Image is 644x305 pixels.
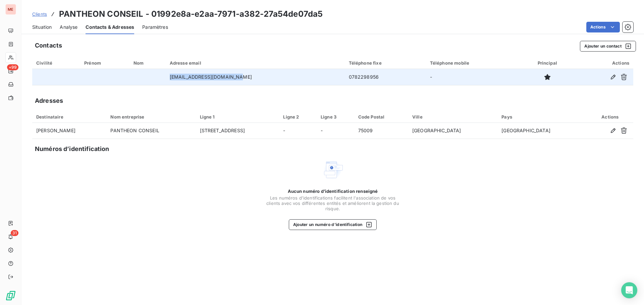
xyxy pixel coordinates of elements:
[7,64,18,70] span: +99
[32,123,106,139] td: [PERSON_NAME]
[32,24,52,30] span: Situation
[430,60,516,66] div: Téléphone mobile
[32,11,47,17] a: Clients
[580,41,636,52] button: Ajouter un contact
[36,60,76,66] div: Civilité
[60,24,77,30] span: Analyse
[591,114,629,120] div: Actions
[586,22,620,32] button: Actions
[106,123,196,139] td: PANTHEON CONSEIL
[35,41,62,50] h5: Contacts
[266,195,400,211] span: Les numéros d'identifications facilitent l'association de vos clients avec vos différentes entité...
[5,4,16,15] div: ME
[35,96,63,105] h5: Adresses
[196,123,279,139] td: [STREET_ADDRESS]
[283,114,313,120] div: Ligne 2
[358,114,404,120] div: Code Postal
[36,114,102,120] div: Destinataire
[32,11,47,17] span: Clients
[579,60,629,66] div: Actions
[166,69,345,85] td: [EMAIL_ADDRESS][DOMAIN_NAME]
[501,114,583,120] div: Pays
[59,8,323,20] h3: PANTHEON CONSEIL - 01992e8a-e2aa-7971-a382-27a54de07da5
[170,60,341,66] div: Adresse email
[408,123,497,139] td: [GEOGRAPHIC_DATA]
[497,123,587,139] td: [GEOGRAPHIC_DATA]
[35,144,109,154] h5: Numéros d’identification
[84,60,125,66] div: Prénom
[86,24,134,30] span: Contacts & Adresses
[621,282,637,298] div: Open Intercom Messenger
[426,69,520,85] td: -
[5,290,16,301] img: Logo LeanPay
[322,159,343,180] img: Empty state
[200,114,275,120] div: Ligne 1
[288,188,378,194] span: Aucun numéro d’identification renseigné
[142,24,168,30] span: Paramètres
[279,123,317,139] td: -
[110,114,192,120] div: Nom entreprise
[345,69,426,85] td: 0782298956
[321,114,350,120] div: Ligne 3
[349,60,422,66] div: Téléphone fixe
[354,123,408,139] td: 75009
[11,230,18,236] span: 31
[317,123,354,139] td: -
[289,219,377,230] button: Ajouter un numéro d’identification
[524,60,571,66] div: Principal
[412,114,493,120] div: Ville
[133,60,162,66] div: Nom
